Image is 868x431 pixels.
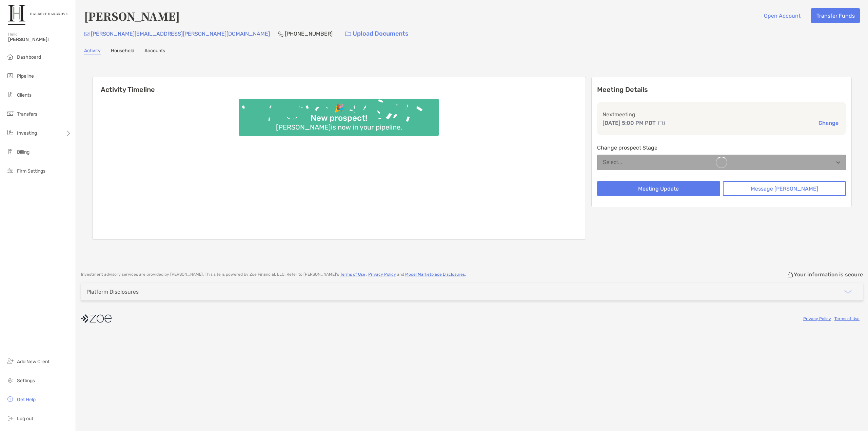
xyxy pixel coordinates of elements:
img: firm-settings icon [6,166,14,175]
a: Upload Documents [341,26,413,41]
a: Household [111,48,134,55]
button: Meeting Update [597,181,720,196]
img: billing icon [6,148,14,156]
div: [PERSON_NAME] is now in your pipeline. [273,123,405,131]
a: Terms of Use [834,316,860,321]
span: [PERSON_NAME]! [8,37,72,42]
span: Investing [17,130,37,136]
img: communication type [658,120,665,126]
p: Change prospect Stage [597,143,846,152]
img: pipeline icon [6,72,14,80]
div: Platform Disclosures [86,289,139,295]
span: Clients [17,92,32,98]
span: Firm Settings [17,168,45,174]
img: clients icon [6,91,14,99]
p: Next meeting [603,110,841,119]
img: company logo [81,311,112,326]
p: Investment advisory services are provided by [PERSON_NAME] . This site is powered by Zoe Financia... [81,272,466,277]
span: Billing [17,149,29,155]
img: settings icon [6,376,14,384]
a: Privacy Policy [803,316,831,321]
button: Message [PERSON_NAME] [723,181,846,196]
button: Transfer Funds [811,8,860,23]
div: New prospect! [308,113,370,123]
p: [PHONE_NUMBER] [285,30,333,38]
span: Pipeline [17,73,34,79]
button: Open Account [758,8,806,23]
a: Model Marketplace Disclosures [405,272,465,277]
img: button icon [345,32,351,36]
span: Dashboard [17,54,41,60]
span: Transfers [17,111,37,117]
img: get-help icon [6,395,14,403]
img: dashboard icon [6,53,14,61]
p: [PERSON_NAME][EMAIL_ADDRESS][PERSON_NAME][DOMAIN_NAME] [91,30,270,38]
img: icon arrow [844,288,852,296]
a: Activity [84,48,101,55]
p: Meeting Details [597,85,846,94]
a: Terms of Use [340,272,365,277]
h6: Activity Timeline [93,77,586,94]
a: Privacy Policy [368,272,396,277]
img: logout icon [6,414,14,422]
button: Change [816,119,841,126]
span: Log out [17,416,33,422]
h4: [PERSON_NAME] [84,8,180,24]
img: Email Icon [84,32,90,36]
img: Phone Icon [278,31,283,37]
img: transfers icon [6,110,14,118]
img: add_new_client icon [6,357,14,365]
p: Your information is secure [794,271,863,278]
img: investing icon [6,129,14,137]
p: [DATE] 5:00 PM PDT [603,119,656,127]
span: Get Help [17,397,36,403]
div: 🎉 [331,103,347,113]
span: Add New Client [17,359,50,365]
img: Zoe Logo [8,3,67,27]
a: Accounts [144,48,165,55]
span: Settings [17,378,35,384]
